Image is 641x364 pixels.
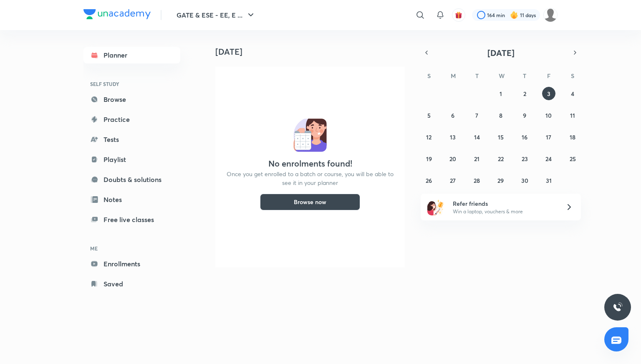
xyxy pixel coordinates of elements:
abbr: October 12, 2025 [426,133,432,141]
button: GATE & ESE - EE, E ... [172,7,261,23]
img: avatar [455,11,462,19]
abbr: October 26, 2025 [426,177,432,185]
button: October 17, 2025 [542,130,555,144]
abbr: Sunday [427,72,431,80]
button: October 12, 2025 [422,130,436,144]
button: October 26, 2025 [422,174,436,187]
button: October 22, 2025 [494,152,507,165]
button: October 6, 2025 [446,109,459,122]
abbr: October 1, 2025 [500,90,502,98]
abbr: Friday [547,72,550,80]
button: October 9, 2025 [518,109,531,122]
button: October 18, 2025 [566,130,579,144]
h4: [DATE] [215,47,411,57]
abbr: October 8, 2025 [499,111,502,119]
abbr: October 3, 2025 [547,90,550,98]
abbr: October 18, 2025 [570,133,575,141]
button: October 30, 2025 [518,174,531,187]
img: No events [293,119,327,152]
img: Company Logo [83,9,151,19]
abbr: October 9, 2025 [523,111,526,119]
abbr: October 11, 2025 [570,111,575,119]
button: October 24, 2025 [542,152,555,165]
button: October 15, 2025 [494,130,507,144]
abbr: Wednesday [499,72,505,80]
button: October 29, 2025 [494,174,507,187]
button: October 25, 2025 [566,152,579,165]
button: October 10, 2025 [542,109,555,122]
p: Win a laptop, vouchers & more [453,208,555,215]
a: Free live classes [83,211,180,228]
button: October 27, 2025 [446,174,459,187]
abbr: Thursday [523,72,526,80]
abbr: October 31, 2025 [546,177,552,185]
a: Saved [83,276,180,292]
button: October 28, 2025 [470,174,484,187]
a: Doubts & solutions [83,171,180,188]
abbr: Saturday [571,72,574,80]
img: streak [510,11,518,19]
button: October 4, 2025 [566,87,579,100]
abbr: October 19, 2025 [426,155,432,163]
abbr: Tuesday [475,72,479,80]
abbr: October 20, 2025 [449,155,456,163]
a: Planner [83,47,180,63]
abbr: October 29, 2025 [497,177,504,185]
button: October 5, 2025 [422,109,436,122]
a: Company Logo [83,9,151,21]
a: Tests [83,131,180,148]
abbr: October 22, 2025 [498,155,504,163]
abbr: October 15, 2025 [498,133,504,141]
abbr: October 21, 2025 [474,155,479,163]
abbr: October 4, 2025 [571,90,574,98]
button: October 16, 2025 [518,130,531,144]
button: October 13, 2025 [446,130,459,144]
button: October 19, 2025 [422,152,436,165]
span: [DATE] [487,47,515,58]
img: referral [427,199,444,215]
button: October 14, 2025 [470,130,484,144]
a: Browse [83,91,180,108]
abbr: October 13, 2025 [450,133,456,141]
button: October 23, 2025 [518,152,531,165]
button: October 3, 2025 [542,87,555,100]
button: October 8, 2025 [494,109,507,122]
button: October 20, 2025 [446,152,459,165]
p: Once you get enrolled to a batch or course, you will be able to see it in your planner [225,169,395,187]
abbr: October 17, 2025 [546,133,551,141]
abbr: October 16, 2025 [522,133,527,141]
abbr: Monday [451,72,456,80]
img: Rahul KD [543,8,558,22]
a: Practice [83,111,180,128]
abbr: October 6, 2025 [451,111,454,119]
abbr: October 28, 2025 [474,177,480,185]
button: October 21, 2025 [470,152,484,165]
abbr: October 5, 2025 [427,111,431,119]
button: [DATE] [432,47,569,58]
h6: ME [83,241,180,255]
button: October 1, 2025 [494,87,507,100]
button: avatar [452,8,465,22]
button: October 31, 2025 [542,174,555,187]
abbr: October 14, 2025 [474,133,480,141]
img: ttu [613,302,623,312]
button: October 2, 2025 [518,87,531,100]
abbr: October 2, 2025 [523,90,526,98]
button: October 11, 2025 [566,109,579,122]
abbr: October 23, 2025 [522,155,528,163]
h4: No enrolments found! [268,159,352,169]
a: Playlist [83,151,180,168]
abbr: October 24, 2025 [545,155,552,163]
a: Notes [83,191,180,208]
button: October 7, 2025 [470,109,484,122]
h6: SELF STUDY [83,77,180,91]
a: Enrollments [83,255,180,272]
h6: Refer friends [453,199,555,208]
abbr: October 30, 2025 [521,177,528,185]
abbr: October 7, 2025 [475,111,478,119]
abbr: October 10, 2025 [545,111,552,119]
button: Browse now [260,194,360,210]
abbr: October 25, 2025 [570,155,576,163]
abbr: October 27, 2025 [450,177,456,185]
